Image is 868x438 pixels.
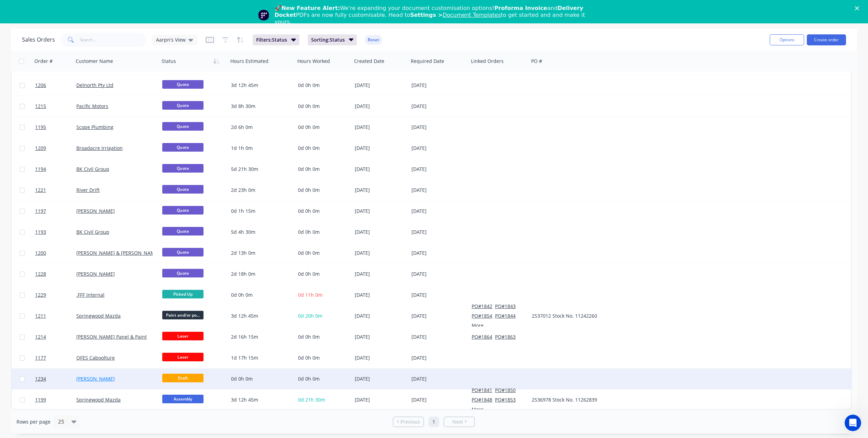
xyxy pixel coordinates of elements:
span: Aarpn's View [156,36,186,43]
span: 1193 [35,229,46,236]
span: 1194 [35,166,46,173]
div: Hours Worked [297,58,330,65]
span: Laser [162,353,204,361]
button: PO#1863 [495,333,516,340]
iframe: Intercom live chat [845,415,861,431]
span: 0d 0h 0m [298,145,320,151]
div: [DATE] [355,82,406,89]
span: Picked Up [162,290,204,298]
b: Proforma Invoice [494,5,547,11]
button: PO#1854 [472,313,492,319]
span: 1197 [35,208,46,215]
a: [PERSON_NAME] [76,208,115,214]
span: Quote [162,122,204,131]
a: Springwood Mazda [76,313,121,319]
button: PO#1864 [472,333,492,340]
a: 1194 [35,159,76,179]
div: [DATE] [355,208,406,215]
div: Linked Orders [471,58,504,65]
span: 1215 [35,103,46,110]
button: More... [472,406,488,413]
div: [DATE] [355,354,406,361]
span: 1209 [35,145,46,152]
a: 1228 [35,264,76,284]
div: [DATE] [411,333,466,340]
span: 0d 0h 0m [298,166,320,172]
a: 1206 [35,75,76,96]
div: [DATE] [411,82,466,89]
div: 5d 21h 30m [231,166,289,173]
a: Page 1 is your current page [429,417,439,427]
a: 1234 [35,369,76,389]
span: Quote [162,248,204,256]
a: Scope Plumbing [76,124,113,130]
span: Quote [162,227,204,236]
span: 0d 0h 0m [298,229,320,235]
h1: Sales Orders [22,36,55,43]
a: Springwood Mazda [76,396,121,403]
button: More... [472,322,488,329]
a: Delnorth Pty Ltd [76,82,113,88]
span: Assembly [162,395,204,403]
div: [DATE] [355,313,406,319]
button: PO#1850 [495,387,516,394]
b: New Feature Alert: [282,5,340,11]
button: PO#1848 [472,396,492,403]
span: Filters: Status [256,36,287,43]
div: [DATE] [355,292,406,298]
a: Broadacre Irrigation [76,145,123,151]
span: Quote [162,269,204,277]
div: [DATE] [355,229,406,236]
div: [DATE] [355,271,406,277]
a: Next page [444,418,474,425]
a: River Drift [76,187,100,193]
span: 0d 0h 0m [298,82,320,88]
div: 0d 1h 15m [231,208,289,215]
a: 1200 [35,243,76,263]
span: Next [452,418,463,425]
div: Status [162,58,176,65]
div: [DATE] [355,145,406,152]
div: 5d 4h 30m [231,229,289,236]
div: [DATE] [411,271,466,277]
div: [DATE] [411,292,466,298]
a: 1177 [35,348,76,368]
a: 1215 [35,96,76,117]
span: 0d 0h 0m [298,103,320,109]
span: Quote [162,164,204,173]
span: 0d 0h 0m [298,250,320,256]
a: [PERSON_NAME] & [PERSON_NAME] [76,250,160,256]
div: 0d 0h 0m [231,375,289,382]
div: Order # [34,58,53,65]
div: 2d 16h 15m [231,333,289,340]
a: [PERSON_NAME] [76,271,115,277]
a: Pacific Motors [76,103,108,109]
div: 3d 8h 30m [231,103,289,110]
a: [PERSON_NAME] [76,375,115,382]
button: Options [770,34,804,45]
ul: Pagination [390,417,477,427]
span: 0d 0h 0m [298,271,320,277]
span: 1206 [35,82,46,89]
div: 2d 13h 0m [231,250,289,256]
div: [DATE] [411,375,466,382]
a: Document Templates [442,12,501,18]
span: 1195 [35,124,46,131]
span: 1229 [35,292,46,298]
span: 0d 21h 30m [298,396,325,403]
div: [DATE] [355,333,406,340]
div: 1d 17h 15m [231,354,289,361]
div: PO # [531,58,542,65]
span: 0d 20h 0m [298,313,322,319]
div: [DATE] [355,250,406,256]
div: 3d 12h 45m [231,396,289,403]
div: [DATE] [355,187,406,194]
div: Hours Estimated [230,58,268,65]
span: Rows per page [17,418,51,425]
div: 2d 23h 0m [231,187,289,194]
div: [DATE] [411,187,466,194]
img: Profile image for Team [258,10,269,21]
a: 1221 [35,180,76,200]
a: QFES Caboolture [76,354,115,361]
